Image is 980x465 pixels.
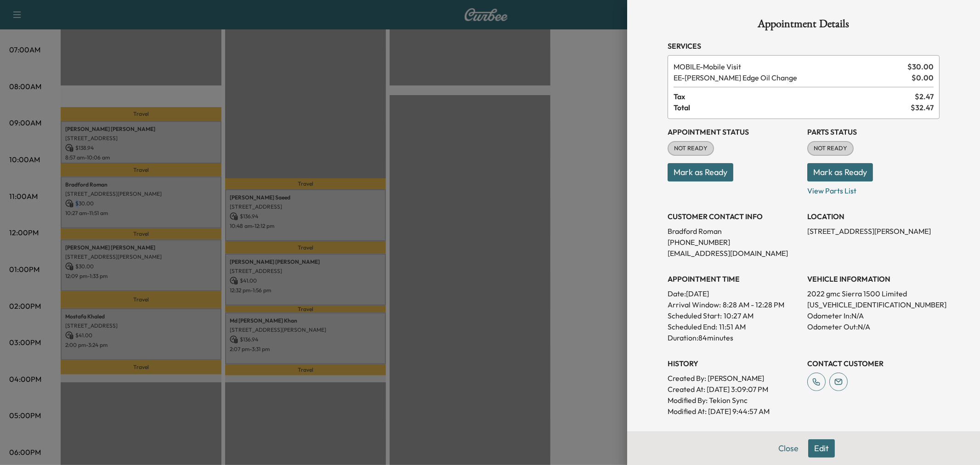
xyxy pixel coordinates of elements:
[807,358,940,369] h3: CONTACT CUSTOMER
[723,299,784,310] span: 8:28 AM - 12:28 PM
[807,299,940,310] p: [US_VEHICLE_IDENTIFICATION_NUMBER]
[807,211,940,222] h3: LOCATION
[668,237,800,248] p: [PHONE_NUMBER]
[668,211,800,222] h3: CUSTOMER CONTACT INFO
[807,181,940,196] p: View Parts List
[668,18,940,33] h1: Appointment Details
[668,226,800,237] p: Bradford Roman
[808,439,835,458] button: Edit
[807,126,940,137] h3: Parts Status
[668,384,800,395] p: Created At : [DATE] 3:09:07 PM
[915,91,934,102] span: $ 2.47
[668,321,717,332] p: Scheduled End:
[719,321,746,332] p: 11:51 AM
[668,332,800,343] p: Duration: 84 minutes
[807,163,873,181] button: Mark as Ready
[668,144,713,153] span: NOT READY
[668,288,800,299] p: Date: [DATE]
[668,163,733,181] button: Mark as Ready
[674,91,915,102] span: Tax
[807,288,940,299] p: 2022 gmc Sierra 1500 Limited
[807,321,940,332] p: Odometer Out: N/A
[911,102,934,113] span: $ 32.47
[724,310,753,321] p: 10:27 AM
[772,439,804,458] button: Close
[807,273,940,284] h3: VEHICLE INFORMATION
[668,373,800,384] p: Created By : [PERSON_NAME]
[668,406,800,417] p: Modified At : [DATE] 9:44:57 AM
[912,72,934,83] span: $ 0.00
[668,358,800,369] h3: History
[668,310,722,321] p: Scheduled Start:
[668,40,940,51] h3: Services
[907,61,934,72] span: $ 30.00
[807,226,940,237] p: [STREET_ADDRESS][PERSON_NAME]
[668,299,800,310] p: Arrival Window:
[674,72,908,83] span: Ewing Edge Oil Change
[668,395,800,406] p: Modified By : Tekion Sync
[674,61,904,72] span: Mobile Visit
[674,102,911,113] span: Total
[668,273,800,284] h3: APPOINTMENT TIME
[668,248,800,259] p: [EMAIL_ADDRESS][DOMAIN_NAME]
[808,144,853,153] span: NOT READY
[807,310,940,321] p: Odometer In: N/A
[668,126,800,137] h3: Appointment Status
